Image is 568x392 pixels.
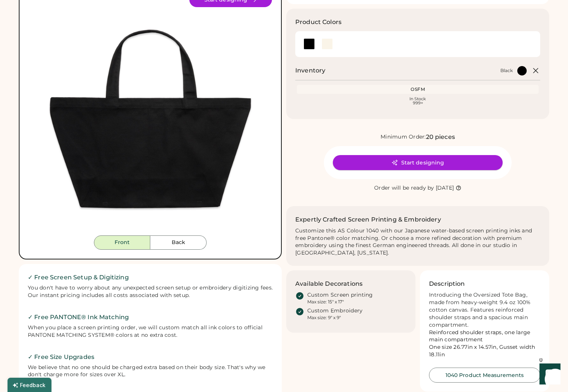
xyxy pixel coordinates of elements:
div: OSFM [298,86,537,92]
h2: ✓ Free PANTONE® Ink Matching [28,313,273,322]
button: Back [150,235,207,250]
button: Start designing [333,155,503,170]
h3: Description [429,279,465,288]
div: Max size: 15" x 17" [307,299,344,305]
h2: Inventory [295,66,325,75]
button: 1040 Product Measurements [429,368,540,383]
button: Front [94,235,150,250]
div: Custom Screen printing [307,291,373,299]
div: Custom Embroidery [307,307,363,315]
div: In Stock 999+ [298,97,537,105]
h2: ✓ Free Size Upgrades [28,353,273,362]
h2: Expertly Crafted Screen Printing & Embroidery [295,215,441,224]
div: Minimum Order: [381,133,426,141]
div: You don't have to worry about any unexpected screen setup or embroidery digitizing fees. Our inst... [28,284,273,299]
div: Max size: 9" x 9" [307,315,341,321]
div: Black [500,68,513,74]
font: One size 26.77in x 14.57in, Gusset width 18.11in [429,344,536,358]
iframe: Front Chat [532,358,565,390]
div: Customize this AS Colour 1040 with our Japanese water-based screen printing inks and free Pantone... [295,227,540,257]
font: Reinforced shoulder straps, one large main compartment [429,329,532,343]
div: 20 pieces [426,133,455,142]
h3: Available Decorations [295,279,363,288]
div: We believe that no one should be charged extra based on their body size. That's why we don't char... [28,364,273,379]
h3: Product Colors [295,18,341,27]
h2: ✓ Free Screen Setup & Digitizing [28,273,273,282]
div: When you place a screen printing order, we will custom match all ink colors to official PANTONE M... [28,324,273,339]
div: Order will be ready by [374,184,434,192]
div: [DATE] [436,184,454,192]
div: Introducing the Oversized Tote Bag, made from heavy-weight 9.4 oz 100% cotton canvas. Features re... [429,291,540,359]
